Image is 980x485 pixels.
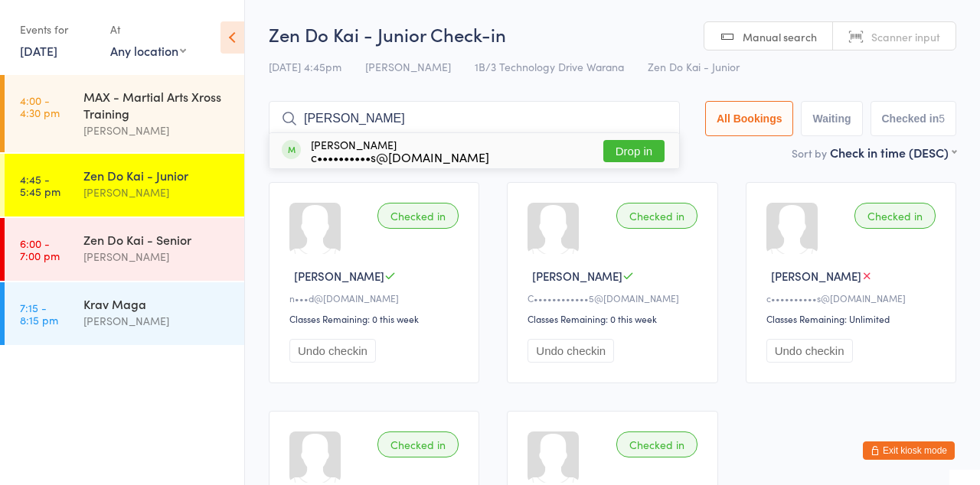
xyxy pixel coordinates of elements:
[616,431,697,457] div: Checked in
[83,88,231,122] div: MAX - Martial Arts Xross Training
[801,101,862,136] button: Waiting
[528,339,614,363] button: Undo checkin
[83,184,231,201] div: [PERSON_NAME]
[532,268,622,284] span: [PERSON_NAME]
[854,203,936,229] div: Checked in
[939,112,945,125] div: 5
[269,59,341,74] span: [DATE] 4:45pm
[83,295,231,312] div: Krav Maga
[648,59,740,74] span: Zen Do Kai - Junior
[83,312,231,330] div: [PERSON_NAME]
[289,312,463,325] div: Classes Remaining: 0 this week
[475,59,624,74] span: 1B/3 Technology Drive Warana
[830,144,956,161] div: Check in time (DESC)
[83,167,231,184] div: Zen Do Kai - Junior
[705,101,794,136] button: All Bookings
[766,312,940,325] div: Classes Remaining: Unlimited
[20,94,60,119] time: 4:00 - 4:30 pm
[863,441,955,460] button: Exit kiosk mode
[20,17,95,42] div: Events for
[528,291,701,304] div: C••••••••••••5@[DOMAIN_NAME]
[83,248,231,265] div: [PERSON_NAME]
[289,339,376,363] button: Undo checkin
[377,431,459,457] div: Checked in
[771,268,861,284] span: [PERSON_NAME]
[5,75,244,152] a: 4:00 -4:30 pmMAX - Martial Arts Xross Training[PERSON_NAME]
[603,140,665,162] button: Drop in
[110,42,186,59] div: Any location
[83,231,231,248] div: Zen Do Kai - Senior
[269,101,680,136] input: Search
[20,237,60,262] time: 6:00 - 7:00 pm
[294,268,384,284] span: [PERSON_NAME]
[311,138,489,163] div: [PERSON_NAME]
[5,218,244,281] a: 6:00 -7:00 pmZen Do Kai - Senior[PERSON_NAME]
[110,17,186,42] div: At
[766,339,853,363] button: Undo checkin
[365,59,451,74] span: [PERSON_NAME]
[871,101,957,136] button: Checked in5
[766,291,940,304] div: c••••••••••s@[DOMAIN_NAME]
[871,29,940,44] span: Scanner input
[5,282,244,345] a: 7:15 -8:15 pmKrav Maga[PERSON_NAME]
[528,312,701,325] div: Classes Remaining: 0 this week
[269,21,956,47] h2: Zen Do Kai - Junior Check-in
[743,29,817,44] span: Manual search
[792,145,827,161] label: Sort by
[311,151,489,163] div: c••••••••••s@[DOMAIN_NAME]
[83,122,231,139] div: [PERSON_NAME]
[289,291,463,304] div: n•••d@[DOMAIN_NAME]
[20,301,58,326] time: 7:15 - 8:15 pm
[5,154,244,216] a: 4:45 -5:45 pmZen Do Kai - Junior[PERSON_NAME]
[377,203,459,229] div: Checked in
[20,42,57,59] a: [DATE]
[616,203,697,229] div: Checked in
[20,173,60,197] time: 4:45 - 5:45 pm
